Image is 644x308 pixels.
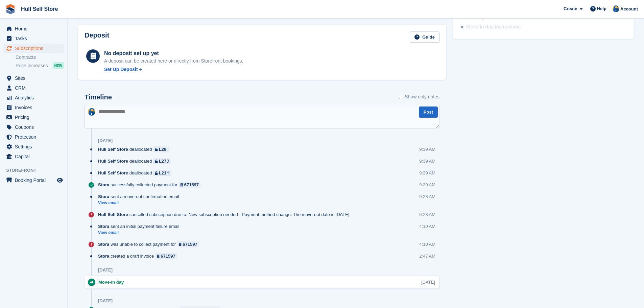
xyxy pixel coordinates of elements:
[98,146,128,152] span: Hull Self Store
[153,146,169,152] a: L28I
[98,241,202,247] div: was unable to collect payment for
[159,146,168,152] div: L28I
[16,63,48,69] span: Price increases
[155,253,177,259] a: 671597
[3,93,64,102] a: menu
[419,146,435,152] div: 9:39 AM
[3,83,64,93] a: menu
[15,93,55,102] span: Analytics
[16,54,64,61] a: Contracts
[98,253,181,259] div: created a draft invoice
[98,267,113,273] div: [DATE]
[98,182,109,188] span: Stora
[98,223,183,230] div: sent an initial payment failure email
[15,34,55,43] span: Tasks
[421,279,435,285] div: [DATE]
[184,182,199,188] div: 671597
[104,66,138,73] div: Set Up Deposit
[399,93,403,100] input: Show only notes
[15,175,55,185] span: Booking Portal
[419,182,435,188] div: 9:39 AM
[88,108,95,116] img: Hull Self Store
[3,44,64,53] a: menu
[419,106,438,118] button: Post
[153,158,170,164] a: L27J
[98,230,183,236] a: View email
[3,122,64,132] a: menu
[3,152,64,161] a: menu
[98,253,109,259] span: Stora
[98,211,353,218] div: cancelled subscription due to: New subscription needed - Payment method change. The move-out date...
[5,4,16,14] img: stora-icon-8386f47178a22dfd0bd8f6a31ec36ba5ce8667c1dd55bd0f319d3a0aa187defe.svg
[159,158,169,164] div: L27J
[419,158,435,164] div: 9:39 AM
[419,193,435,200] div: 9:28 AM
[3,73,64,83] a: menu
[564,5,577,12] span: Create
[419,170,435,176] div: 9:39 AM
[15,142,55,151] span: Settings
[183,241,197,247] div: 671597
[98,298,113,304] div: [DATE]
[179,182,201,188] a: 671597
[410,31,439,43] a: Guide
[419,223,435,230] div: 4:10 AM
[466,23,521,31] div: Move in day instructions
[419,211,435,218] div: 9:28 AM
[98,223,109,230] span: Stora
[6,167,67,174] span: Storefront
[597,5,606,12] span: Help
[399,93,439,100] label: Show only notes
[56,176,64,184] a: Preview store
[98,146,173,152] div: deallocated
[419,253,435,259] div: 2:47 AM
[85,93,112,101] h2: Timeline
[153,170,171,176] a: L21H
[419,241,435,247] div: 4:10 AM
[15,44,55,53] span: Subscriptions
[98,170,175,176] div: deallocated
[98,193,183,200] div: sent a move-out confirmation email
[15,103,55,112] span: Invoices
[98,158,174,164] div: deallocated
[98,193,109,200] span: Stora
[3,103,64,112] a: menu
[98,279,127,285] div: Move-in day
[3,34,64,43] a: menu
[3,142,64,151] a: menu
[15,132,55,142] span: Protection
[15,152,55,161] span: Capital
[98,170,128,176] span: Hull Self Store
[16,62,64,69] a: Price increases NEW
[104,49,243,57] div: No deposit set up yet
[161,253,175,259] div: 671597
[620,6,638,13] span: Account
[159,170,170,176] div: L21H
[15,73,55,83] span: Sites
[3,132,64,142] a: menu
[98,158,128,164] span: Hull Self Store
[15,113,55,122] span: Pricing
[613,5,619,12] img: Hull Self Store
[85,31,109,43] h2: Deposit
[15,83,55,93] span: CRM
[98,211,128,218] span: Hull Self Store
[3,24,64,33] a: menu
[98,138,113,143] div: [DATE]
[15,24,55,33] span: Home
[98,241,109,247] span: Stora
[98,182,204,188] div: successfully collected payment for
[3,113,64,122] a: menu
[15,122,55,132] span: Coupons
[18,3,61,15] a: Hull Self Store
[53,62,64,69] div: NEW
[98,200,183,206] a: View email
[104,66,243,73] a: Set Up Deposit
[177,241,199,247] a: 671597
[3,175,64,185] a: menu
[104,57,243,65] p: A deposit can be created here or directly from Storefront bookings.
